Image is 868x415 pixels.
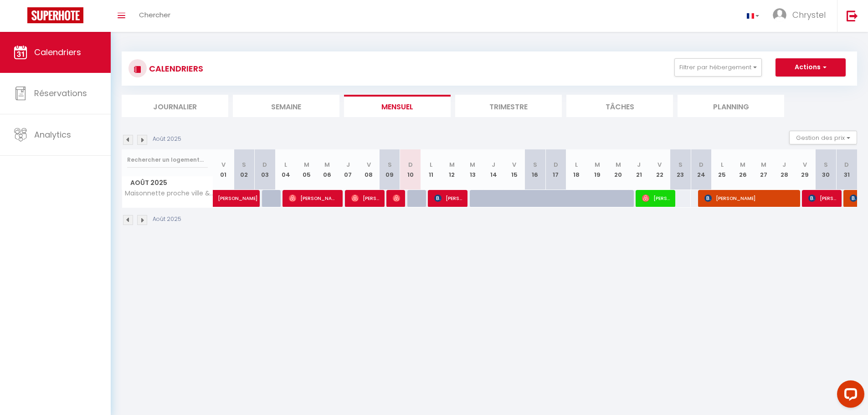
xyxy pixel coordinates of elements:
h3: CALENDRIERS [147,58,203,79]
img: logout [847,10,858,21]
abbr: J [346,160,350,169]
abbr: M [449,160,455,169]
abbr: S [533,160,537,169]
th: 14 [483,149,504,190]
abbr: S [824,160,828,169]
img: Super Booking [27,7,83,23]
abbr: S [388,160,392,169]
li: Journalier [122,95,228,117]
abbr: V [367,160,371,169]
th: 24 [691,149,712,190]
th: 25 [712,149,733,190]
abbr: L [721,160,724,169]
span: [PERSON_NAME] [808,190,836,207]
input: Rechercher un logement... [127,152,208,168]
span: Analytics [34,129,71,140]
th: 10 [400,149,421,190]
span: Maisonnette proche ville & tram [123,190,215,197]
th: 21 [628,149,649,190]
span: [PERSON_NAME] [642,190,670,207]
th: 07 [338,149,359,190]
span: [PERSON_NAME] [704,190,795,207]
th: 16 [524,149,545,190]
li: Trimestre [455,95,562,117]
abbr: S [678,160,683,169]
abbr: J [782,160,786,169]
th: 04 [275,149,296,190]
img: ... [773,8,786,22]
th: 22 [649,149,670,190]
abbr: V [221,160,226,169]
abbr: V [512,160,516,169]
abbr: M [324,160,330,169]
th: 27 [753,149,774,190]
span: [PERSON_NAME] [434,190,462,207]
th: 05 [296,149,317,190]
abbr: D [699,160,704,169]
span: Chrystel [792,9,826,20]
abbr: L [575,160,578,169]
th: 30 [816,149,837,190]
abbr: L [430,160,432,169]
p: Août 2025 [153,215,181,224]
th: 17 [545,149,566,190]
abbr: M [595,160,600,169]
th: 12 [442,149,462,190]
abbr: J [492,160,495,169]
p: Août 2025 [153,135,181,143]
abbr: M [304,160,309,169]
abbr: D [844,160,849,169]
abbr: S [242,160,246,169]
span: Août 2025 [122,176,213,190]
th: 01 [213,149,234,190]
th: 15 [504,149,525,190]
abbr: V [657,160,662,169]
abbr: M [740,160,745,169]
span: [PERSON_NAME] [393,190,400,207]
abbr: D [262,160,267,169]
abbr: L [284,160,287,169]
abbr: D [554,160,558,169]
th: 23 [670,149,691,190]
li: Semaine [233,95,339,117]
th: 13 [462,149,483,190]
th: 08 [359,149,380,190]
li: Tâches [566,95,673,117]
abbr: J [637,160,641,169]
button: Gestion des prix [789,131,857,144]
th: 31 [836,149,857,190]
span: [PERSON_NAME] [351,190,379,207]
li: Planning [678,95,784,117]
th: 28 [774,149,795,190]
th: 02 [234,149,255,190]
abbr: M [761,160,766,169]
th: 18 [566,149,587,190]
span: [PERSON_NAME] [218,185,260,202]
th: 06 [317,149,338,190]
abbr: D [408,160,413,169]
th: 19 [587,149,608,190]
li: Mensuel [344,95,451,117]
th: 20 [608,149,629,190]
button: Actions [776,58,846,77]
th: 29 [795,149,816,190]
abbr: M [616,160,621,169]
a: [PERSON_NAME] [213,190,234,207]
abbr: V [803,160,807,169]
th: 26 [732,149,753,190]
th: 09 [379,149,400,190]
span: [PERSON_NAME] [289,190,338,207]
span: Chercher [139,10,170,20]
th: 11 [421,149,442,190]
abbr: M [470,160,475,169]
iframe: LiveChat chat widget [830,377,868,415]
th: 03 [255,149,276,190]
button: Filtrer par hébergement [674,58,762,77]
span: Réservations [34,87,87,99]
span: Calendriers [34,46,81,58]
